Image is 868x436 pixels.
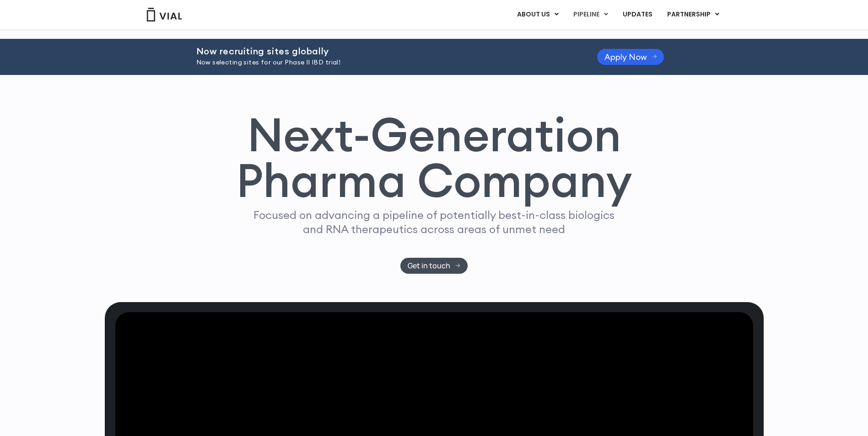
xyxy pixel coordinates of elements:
a: PARTNERSHIPMenu Toggle [660,7,727,22]
p: Focused on advancing a pipeline of potentially best-in-class biologics and RNA therapeutics acros... [250,208,619,236]
img: Vial Logo [146,8,183,21]
a: UPDATES [615,7,659,22]
a: ABOUT USMenu Toggle [510,7,566,22]
span: Apply Now [604,53,647,60]
h1: Next-Generation Pharma Company [236,112,632,204]
a: Get in touch [400,258,468,274]
h2: Now recruiting sites globally [196,46,574,56]
a: PIPELINEMenu Toggle [566,7,615,22]
span: Get in touch [408,262,450,269]
p: Now selecting sites for our Phase II IBD trial! [196,58,574,68]
a: Apply Now [597,49,664,65]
